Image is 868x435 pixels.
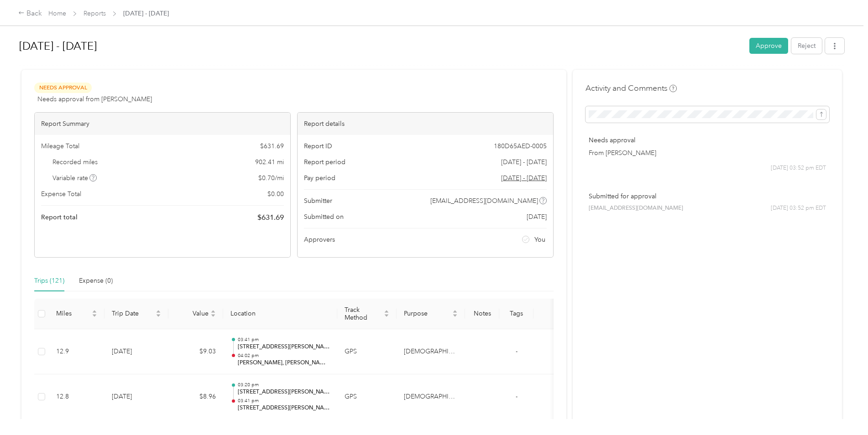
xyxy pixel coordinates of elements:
span: Recorded miles [52,157,98,167]
span: Mileage Total [41,141,79,151]
span: Value [176,310,209,317]
div: Report details [298,113,553,135]
p: From [PERSON_NAME] [589,148,826,158]
p: 03:41 pm [238,337,330,343]
th: Trip Date [105,299,168,329]
td: GPS [337,329,397,375]
div: Trips (121) [34,276,64,286]
span: $ 0.70 / mi [258,173,284,183]
th: Location [223,299,337,329]
span: Report ID [304,141,332,151]
span: Variable rate [52,173,97,183]
span: caret-up [92,309,97,314]
span: $ 631.69 [260,141,284,151]
span: caret-down [92,313,97,318]
th: Notes [465,299,499,329]
span: $ 0.00 [267,189,284,199]
span: caret-down [210,313,216,318]
span: Needs approval from [PERSON_NAME] [37,94,152,104]
p: [PERSON_NAME], [PERSON_NAME], NY 13069, [GEOGRAPHIC_DATA] [238,359,330,367]
th: Miles [49,299,105,329]
td: [DATE] [105,374,168,420]
div: Report Summary [35,113,290,135]
span: [EMAIL_ADDRESS][DOMAIN_NAME] [430,196,538,206]
span: Track Method [345,306,382,321]
td: [DATE] [105,329,168,375]
span: Pay period [304,173,335,183]
span: 180D65AED-0005 [494,141,547,151]
p: Needs approval [589,135,826,145]
span: Purpose [404,310,450,317]
td: 12.8 [49,374,105,420]
p: 03:41 pm [238,398,330,404]
span: You [534,235,545,244]
span: caret-down [452,313,458,318]
span: [EMAIL_ADDRESS][DOMAIN_NAME] [589,204,683,212]
span: 902.41 mi [255,157,284,167]
span: - [516,347,518,355]
p: Submitted for approval [589,192,826,201]
p: [STREET_ADDRESS][PERSON_NAME] [238,343,330,351]
span: caret-down [156,313,161,318]
button: Approve [749,38,788,54]
span: Report period [304,157,345,167]
p: [STREET_ADDRESS][PERSON_NAME] [238,388,330,396]
a: Home [48,10,66,17]
span: $ 631.69 [257,212,284,223]
span: caret-down [384,313,389,318]
span: - [516,393,518,400]
p: [STREET_ADDRESS][PERSON_NAME] [238,404,330,412]
span: [DATE] - [DATE] [123,9,169,18]
span: caret-up [384,309,389,314]
span: Expense Total [41,189,81,199]
td: $8.96 [168,374,223,420]
p: 03:20 pm [238,382,330,388]
td: 12.9 [49,329,105,375]
span: Submitter [304,196,332,206]
a: Reports [84,10,106,17]
span: caret-up [210,309,216,314]
span: Submitted on [304,212,344,222]
span: Go to pay period [501,173,547,183]
span: [DATE] 03:52 pm EDT [771,164,826,172]
td: $9.03 [168,329,223,375]
span: Trip Date [112,310,154,317]
td: GPS [337,374,397,420]
span: Approvers [304,235,335,244]
th: Purpose [397,299,465,329]
span: caret-up [452,309,458,314]
p: 04:02 pm [238,352,330,359]
h4: Activity and Comments [586,83,677,94]
span: Miles [56,310,90,317]
iframe: Everlance-gr Chat Button Frame [817,384,868,435]
td: Catholic Charities of Oswego County [397,374,465,420]
th: Tags [499,299,533,329]
td: Catholic Charities of Oswego County [397,329,465,375]
button: Reject [791,38,822,54]
div: Back [18,8,42,19]
span: [DATE] [527,212,547,222]
h1: Sep 15 - 28, 2025 [19,35,743,57]
div: Expense (0) [79,276,113,286]
span: [DATE] - [DATE] [501,157,547,167]
span: Needs Approval [34,83,92,93]
span: caret-up [156,309,161,314]
th: Value [168,299,223,329]
th: Track Method [337,299,397,329]
span: [DATE] 03:52 pm EDT [771,204,826,212]
span: Report total [41,212,78,222]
